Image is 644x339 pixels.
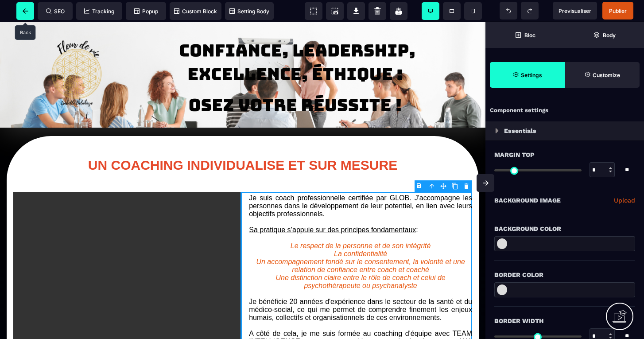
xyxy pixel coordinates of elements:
i: Le respect de la personne et de son intégrité [291,220,431,227]
span: Settings [490,62,565,88]
span: Margin Top [494,149,535,160]
i: Une distinction claire entre le rôle de coach et celui de psychothérapeute ou psychanalyste [275,252,447,267]
strong: Settings [521,72,542,78]
a: Upload [614,195,635,206]
span: SEO [46,8,65,15]
span: Screenshot [326,2,344,20]
span: Previsualiser [559,8,591,14]
p: Essentials [504,125,536,136]
strong: Body [603,32,616,39]
img: loading [495,128,499,133]
div: Background Color [494,223,635,234]
i: Un accompagnement fondé sur le consentement, la volonté et une relation de confiance entre coach ... [256,236,467,251]
i: La confidentialité [334,228,387,235]
b: UN COACHING INDIVIDUALISE ET SUR MESURE [88,136,397,150]
span: Open Style Manager [565,62,640,88]
strong: Customize [593,72,620,78]
strong: Bloc [524,32,535,39]
p: Background Image [494,195,561,206]
span: Open Blocks [485,22,565,48]
span: Setting Body [229,8,269,15]
span: Open Layer Manager [565,22,644,48]
span: Popup [134,8,158,15]
span: View components [305,2,322,20]
span: Tracking [84,8,114,15]
span: Preview [553,2,597,19]
span: Custom Block [174,8,217,15]
div: Border Color [494,269,635,280]
span: Publier [609,8,627,14]
div: Component settings [485,102,644,119]
u: Sa pratique s’appuie sur des principes fondamentaux [249,204,416,211]
span: Border Width [494,316,543,326]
